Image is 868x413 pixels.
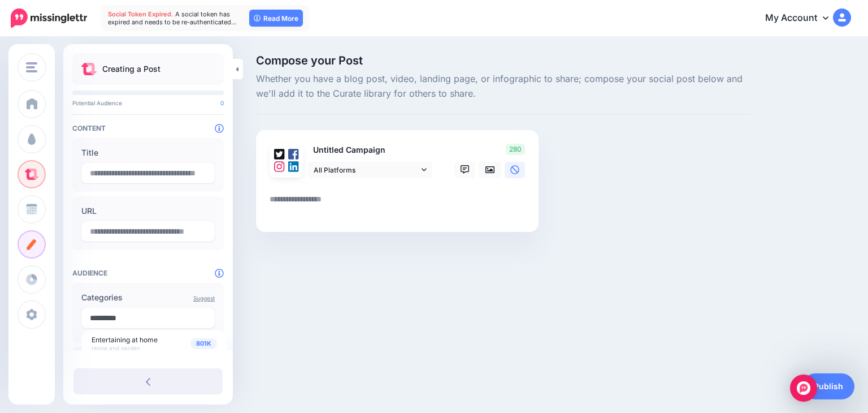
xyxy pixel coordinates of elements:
[11,8,87,28] img: Missinglettr
[314,164,419,176] span: All Platforms
[81,291,215,304] label: Categories
[72,100,224,106] p: Potential Audience
[249,10,303,27] a: Read More
[86,335,223,352] a: 801K Entertaining at home Home and garden
[92,335,158,344] span: Entertaining at home
[108,10,237,26] span: A social token has expired and needs to be re-authenticated…
[220,100,224,106] span: 0
[790,375,817,402] div: Open Intercom Messenger
[308,144,433,157] p: Untitled Campaign
[102,62,160,76] p: Creating a Post
[26,62,37,72] img: menu.png
[72,124,224,132] h4: Content
[308,162,432,178] a: All Platforms
[92,345,140,351] span: Home and garden
[193,295,215,302] a: Suggest
[754,5,851,32] a: My Account
[108,10,173,18] span: Social Token Expired.
[190,338,217,349] span: 801K
[256,72,749,101] span: Whether you have a blog post, video, landing page, or infographic to share; compose your social p...
[506,144,525,155] span: 280
[81,146,215,160] label: Title
[81,63,97,75] img: curate.png
[81,204,215,218] label: URL
[256,55,749,66] span: Compose your Post
[802,373,854,399] a: Publish
[72,269,224,277] h4: Audience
